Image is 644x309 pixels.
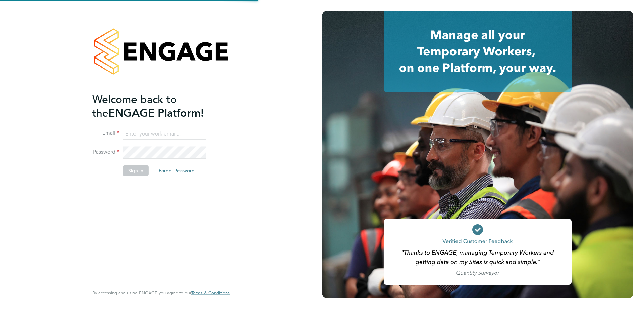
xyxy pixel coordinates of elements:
a: Terms & Conditions [191,290,230,296]
span: By accessing and using ENGAGE you agree to our [92,290,230,296]
span: Welcome back to the [92,92,177,119]
label: Password [92,149,119,156]
label: Email [92,130,119,137]
span: Terms & Conditions [191,290,230,296]
button: Forgot Password [153,165,200,176]
button: Sign In [123,165,149,176]
h2: ENGAGE Platform! [92,92,223,120]
input: Enter your work email... [123,128,206,140]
